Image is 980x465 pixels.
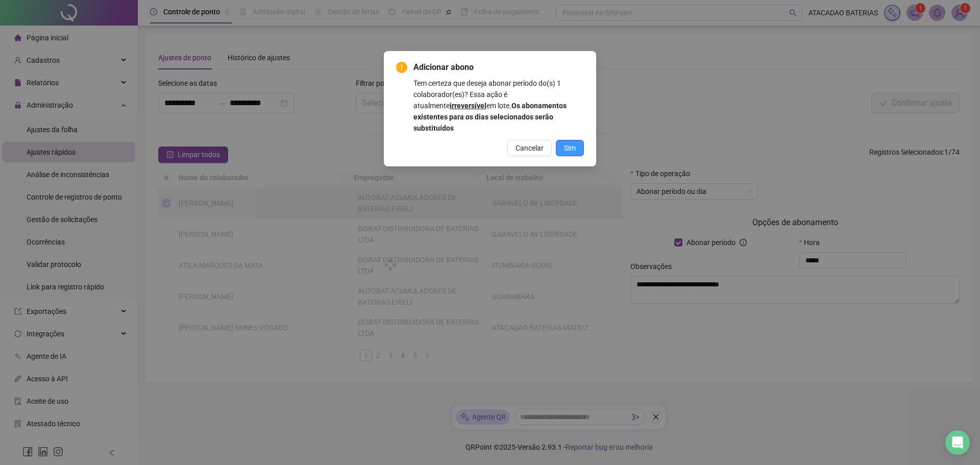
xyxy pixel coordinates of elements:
button: Sim [556,140,584,156]
div: Open Intercom Messenger [945,430,970,455]
div: Tem certeza que deseja abonar período do(s) 1 colaborador(es)? Essa ação é atualmente em lote. [413,78,584,134]
b: irreversível [450,102,486,110]
span: Cancelar [516,142,544,154]
span: Sim [564,142,576,154]
span: Adicionar abono [413,61,584,74]
button: Cancelar [507,140,552,156]
b: Os abonamentos existentes para os dias selecionados serão substituídos [413,102,567,132]
span: exclamation-circle [396,62,407,73]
